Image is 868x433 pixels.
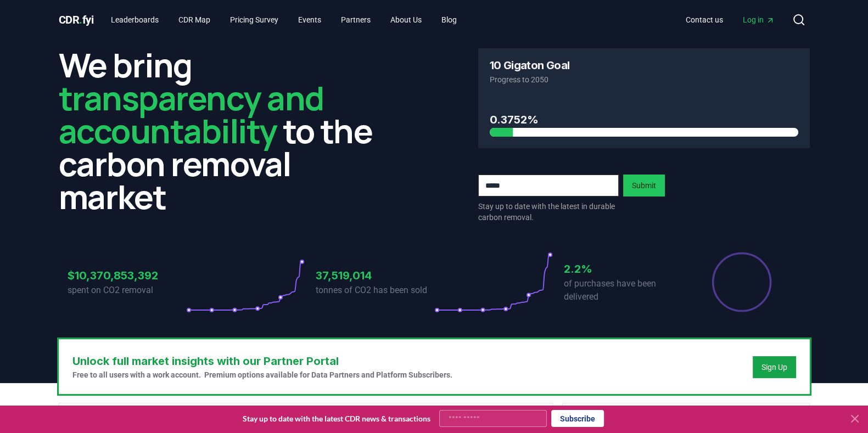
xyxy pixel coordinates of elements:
[170,10,219,30] a: CDR Map
[382,10,430,30] a: About Us
[59,12,94,27] a: CDR.fyi
[677,10,732,30] a: Contact us
[72,353,452,369] h3: Unlock full market insights with our Partner Portal
[102,10,167,30] a: Leaderboards
[68,267,186,284] h3: $10,370,853,392
[79,13,82,26] span: .
[289,10,330,30] a: Events
[72,369,452,380] p: Free to all users with a work account. Premium options available for Data Partners and Platform S...
[564,261,682,277] h3: 2.2%
[761,362,787,373] a: Sign Up
[102,10,466,30] nav: Main
[490,60,570,71] h3: 10 Gigaton Goal
[59,13,94,26] span: CDR fyi
[59,75,324,153] span: transparency and accountability
[743,14,775,25] span: Log in
[734,10,783,30] a: Log in
[564,277,682,303] p: of purchases have been delivered
[59,48,390,213] h2: We bring to the carbon removal market
[711,251,772,313] div: Percentage of sales delivered
[490,111,798,128] h3: 0.3752%
[677,10,783,30] nav: Main
[623,175,665,196] button: Submit
[316,267,434,284] h3: 37,519,014
[221,10,287,30] a: Pricing Survey
[490,74,798,85] p: Progress to 2050
[478,201,619,223] p: Stay up to date with the latest in durable carbon removal.
[433,10,466,30] a: Blog
[332,10,379,30] a: Partners
[68,284,186,297] p: spent on CO2 removal
[316,284,434,297] p: tonnes of CO2 has been sold
[753,356,796,378] button: Sign Up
